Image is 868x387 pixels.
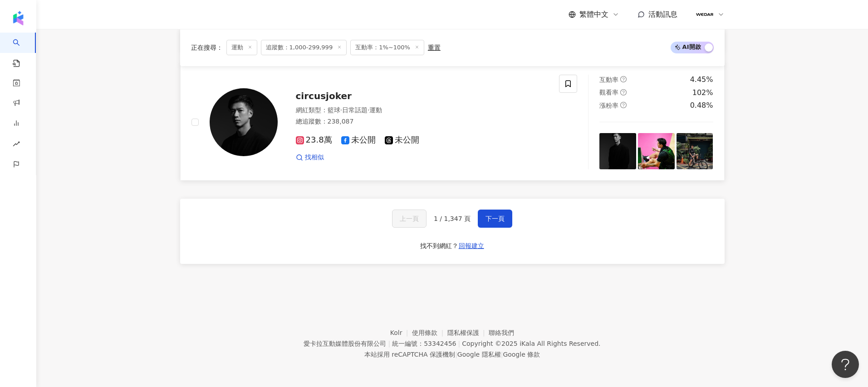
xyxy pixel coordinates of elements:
a: 隱私權保護 [447,329,489,336]
a: KOL Avatarcircusjoker網紅類型：籃球·日常話題·運動總追蹤數：238,08723.8萬未公開未公開找相似互動率question-circle4.45%觀看率question-... [180,63,725,181]
span: 23.8萬 [296,135,332,145]
span: · [340,106,342,114]
a: 找相似 [296,153,324,162]
span: 漲粉率 [599,102,618,109]
div: 102% [692,88,713,98]
img: KOL Avatar [210,88,278,156]
span: 回報建立 [459,242,484,249]
img: post-image [677,133,713,170]
button: 回報建立 [458,239,485,253]
a: 聯絡我們 [489,329,514,336]
button: 上一頁 [392,210,427,228]
span: 1 / 1,347 頁 [434,215,471,222]
span: question-circle [620,102,627,108]
a: Kolr [390,329,412,336]
span: | [388,340,390,347]
span: | [455,351,457,358]
span: | [458,340,460,347]
div: 網紅類型 ： [296,106,549,115]
span: 本站採用 reCAPTCHA 保護機制 [364,349,540,360]
div: 愛卡拉互動媒體股份有限公司 [304,340,386,347]
img: logo icon [11,11,25,25]
span: circusjoker [296,91,352,101]
iframe: Help Scout Beacon - Open [832,351,859,378]
span: question-circle [620,89,627,96]
span: 追蹤數：1,000-299,999 [261,40,347,55]
div: 4.45% [690,75,713,85]
span: 觀看率 [599,89,618,96]
a: 使用條款 [412,329,447,336]
span: · [368,106,369,114]
span: 未公開 [341,135,376,145]
span: 活動訊息 [648,10,677,19]
span: 運動 [369,106,382,114]
div: 0.48% [690,100,713,110]
button: 下一頁 [478,210,512,228]
img: post-image [599,133,636,170]
span: | [501,351,503,358]
span: 正在搜尋 ： [191,44,223,51]
img: post-image [638,133,675,170]
div: Copyright © 2025 All Rights Reserved. [462,340,600,347]
span: 找相似 [305,153,324,162]
div: 重置 [428,44,441,51]
span: 下一頁 [485,215,505,222]
span: question-circle [620,76,627,82]
a: Google 隱私權 [457,351,501,358]
div: 找不到網紅？ [420,242,458,251]
span: 籃球 [328,106,340,114]
a: iKala [520,340,535,347]
div: 統一編號：53342456 [392,340,456,347]
span: 互動率：1%~100% [350,40,424,55]
a: Google 條款 [503,351,540,358]
div: 總追蹤數 ： 238,087 [296,117,549,126]
span: 未公開 [385,135,419,145]
span: rise [13,135,20,155]
span: 運動 [226,40,257,55]
img: 07016.png [696,6,713,23]
span: 繁體中文 [579,10,608,19]
span: 互動率 [599,76,618,83]
span: 日常話題 [342,106,368,114]
a: search [13,33,31,68]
